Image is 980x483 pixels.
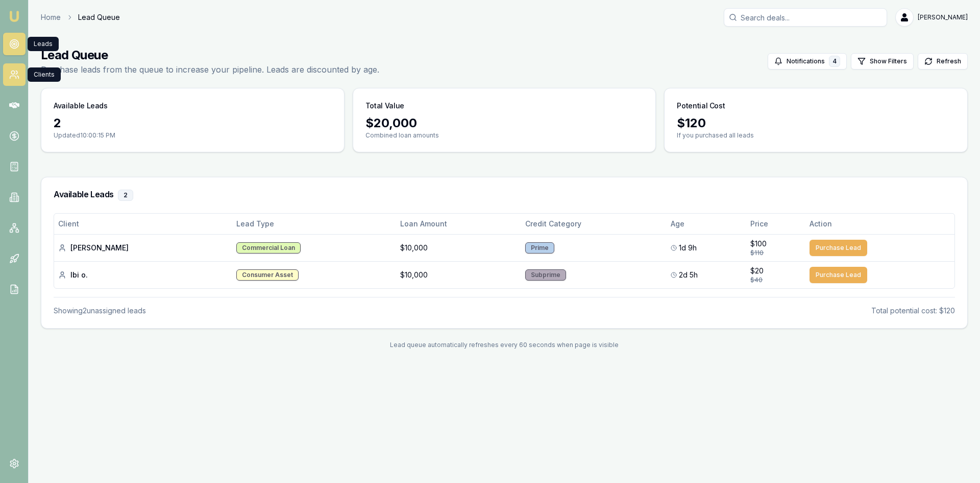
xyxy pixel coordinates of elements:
img: emu-icon-u.png [8,10,20,22]
div: Showing 2 unassigned lead s [54,306,146,316]
div: 2 [54,115,332,131]
input: Search deals [724,8,887,27]
td: $10,000 [396,261,521,288]
p: Updated 10:00:15 PM [54,131,332,140]
div: $110 [750,249,801,257]
div: Total potential cost: $120 [871,306,955,316]
h3: Available Leads [54,190,955,201]
div: 2 [118,190,133,201]
div: Leads [28,37,59,51]
div: $40 [750,276,801,284]
span: $100 [750,239,767,249]
div: Clients [28,67,61,82]
th: Loan Amount [396,214,521,234]
td: $10,000 [396,234,521,261]
p: Combined loan amounts [365,131,644,140]
th: Age [667,214,746,234]
div: $ 120 [677,115,955,131]
p: Purchase leads from the queue to increase your pipeline. Leads are discounted by age. [41,63,379,76]
button: Notifications4 [768,53,847,70]
th: Lead Type [232,214,397,234]
button: Refresh [918,53,968,70]
span: 2d 5h [679,270,698,280]
a: Home [41,12,61,22]
p: If you purchased all leads [677,131,955,140]
h3: Total Value [365,101,404,111]
h3: Available Leads [54,101,108,111]
button: Show Filters [851,53,914,70]
div: [PERSON_NAME] [58,243,228,253]
span: [PERSON_NAME] [918,13,968,21]
div: Ibi o. [58,270,228,280]
div: $ 20,000 [365,115,644,131]
nav: breadcrumb [41,12,120,22]
button: Purchase Lead [810,240,867,256]
div: Lead queue automatically refreshes every 60 seconds when page is visible [41,341,968,349]
h1: Lead Queue [41,47,379,63]
h3: Potential Cost [677,101,725,111]
div: Commercial Loan [236,242,301,254]
div: Prime [525,242,554,254]
th: Client [54,214,232,234]
div: 4 [829,56,840,67]
th: Action [805,214,954,234]
span: 1d 9h [679,243,697,253]
th: Price [746,214,805,234]
span: Lead Queue [78,12,120,22]
th: Credit Category [521,214,667,234]
div: Consumer Asset [236,269,299,281]
button: Purchase Lead [810,267,867,283]
span: $20 [750,266,764,276]
div: Subprime [525,269,566,281]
